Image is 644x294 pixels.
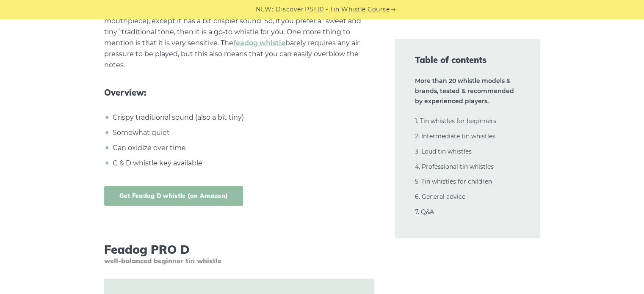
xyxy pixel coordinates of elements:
[233,39,285,47] a: feadog whistle
[415,163,494,170] a: 4. Professional tin whistles
[415,148,472,155] a: 3. Loud tin whistles
[111,112,374,123] li: Crispy traditional sound (also a bit tiny)
[415,178,492,185] a: 5. Tin whistles for children
[104,242,374,265] h3: Feadog PRO D
[104,5,374,71] p: Original Irish whistle, very similar to Waltons (brass tube and green plastic mouthpiece), except...
[111,143,374,154] li: Can oxidize over time
[104,88,374,98] span: Overview:
[111,127,374,138] li: Somewhat quiet
[111,158,374,169] li: C & D whistle key available
[104,186,243,206] a: Get Feadog D whistle (on Amazon)
[415,54,520,66] span: Table of contents
[415,117,496,125] a: 1. Tin whistles for beginners
[415,132,495,140] a: 2. Intermediate tin whistles
[256,5,273,14] span: NEW:
[305,5,390,14] a: PST10 - Tin Whistle Course
[415,208,434,216] a: 7. Q&A
[415,77,514,105] strong: More than 20 whistle models & brands, tested & recommended by experienced players.
[104,257,374,265] span: well-balanced beginner tin whistle
[415,193,465,201] a: 6. General advice
[276,5,304,14] span: Discover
